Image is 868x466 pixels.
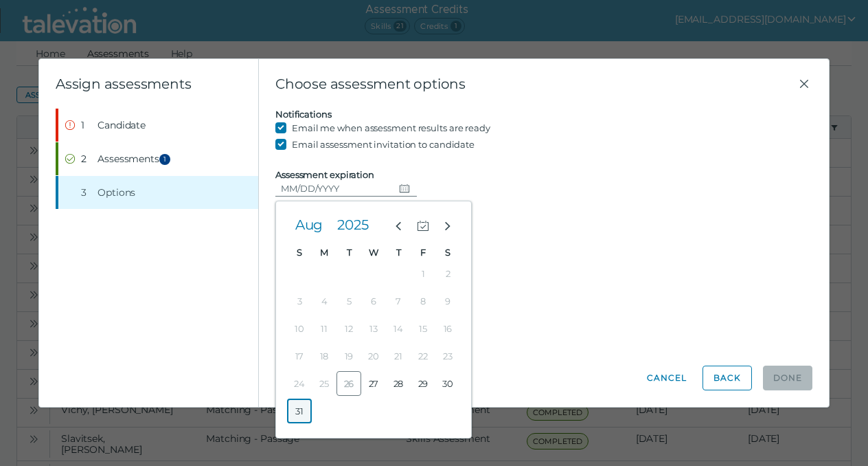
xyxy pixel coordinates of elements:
span: 1 [159,154,170,165]
button: Sunday, August 31, 2025 [287,399,312,423]
button: Close [796,76,812,92]
button: 3Options [58,176,258,209]
label: Notifications [275,109,332,120]
clr-wizard-title: Assign assessments [56,76,191,92]
button: Choose date [393,180,417,197]
cds-icon: Error [65,120,76,131]
button: Wednesday, August 27, 2025 [361,371,386,396]
label: Email me when assessment results are ready [292,120,490,136]
div: 3 [81,186,92,199]
button: Previous month [386,212,411,237]
div: 2 [81,152,92,166]
button: Cancel [642,366,692,390]
cds-icon: Previous month [392,220,404,232]
span: Options [98,186,135,199]
button: Thursday, August 28, 2025 [386,371,411,396]
div: 1 [81,118,92,132]
span: Assessments [98,152,174,166]
cds-icon: Next month [442,220,454,232]
button: Friday, August 29, 2025 [411,371,435,396]
button: Next month [435,212,460,237]
span: Saturday [445,247,450,258]
span: Friday [420,247,426,258]
cds-icon: Current month [417,220,429,232]
label: Assessment expiration [275,169,374,180]
clr-datepicker-view-manager: Choose date [275,201,472,439]
label: Email assessment invitation to candidate [292,136,475,153]
input: MM/DD/YYYY [275,180,393,197]
span: Sunday [297,247,302,258]
button: Error [58,109,258,142]
span: Wednesday [369,247,378,258]
span: Tuesday [347,247,352,258]
button: Saturday, August 30, 2025 [435,371,460,396]
span: Monday [320,247,328,258]
button: Select year, the current year is 2025 [331,212,375,237]
span: Choose assessment options [275,76,796,92]
span: Candidate [98,118,146,132]
button: Select month, the current month is Aug [287,212,331,237]
button: Current month [411,212,435,237]
button: Back [703,366,752,390]
button: Done [763,366,812,390]
button: Completed [58,142,258,175]
cds-icon: Completed [65,153,76,164]
span: Thursday [396,247,401,258]
nav: Wizard steps [56,109,258,209]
